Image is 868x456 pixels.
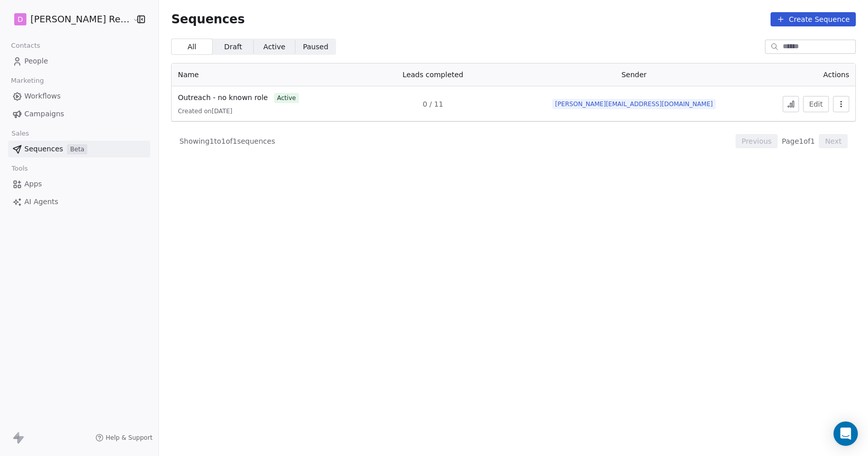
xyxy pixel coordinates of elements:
[106,434,152,442] span: Help & Support
[67,144,87,154] span: Beta
[24,144,63,154] span: Sequences
[30,13,130,26] span: [PERSON_NAME] Recruiting
[7,73,48,88] span: Marketing
[224,42,242,52] span: Draft
[24,179,42,189] span: Apps
[823,71,849,79] span: Actions
[24,56,48,67] span: People
[24,109,64,119] span: Campaigns
[8,106,150,122] a: Campaigns
[771,12,856,26] button: Create Sequence
[7,161,32,176] span: Tools
[12,11,126,28] button: D[PERSON_NAME] Recruiting
[782,136,815,146] span: Page 1 of 1
[263,42,285,52] span: Active
[178,93,268,102] span: Outreach - no known role
[303,42,328,52] span: Paused
[178,107,232,115] span: Created on [DATE]
[552,99,716,109] span: [PERSON_NAME][EMAIL_ADDRESS][DOMAIN_NAME]
[24,197,58,207] span: AI Agents
[8,88,150,105] a: Workflows
[7,126,34,141] span: Sales
[803,96,829,112] button: Edit
[178,92,268,103] a: Outreach - no known role
[171,12,245,26] span: Sequences
[18,14,23,24] span: D
[8,193,150,210] a: AI Agents
[8,141,150,157] a: SequencesBeta
[403,71,463,79] span: Leads completed
[423,99,443,109] span: 0 / 11
[95,434,152,442] a: Help & Support
[24,91,61,102] span: Workflows
[8,176,150,192] a: Apps
[819,134,848,148] button: Next
[7,38,45,53] span: Contacts
[274,93,299,103] span: active
[179,136,275,146] span: Showing 1 to 1 of 1 sequences
[8,53,150,70] a: People
[833,421,858,446] div: Open Intercom Messenger
[178,71,198,79] span: Name
[736,134,778,148] button: Previous
[621,71,647,79] span: Sender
